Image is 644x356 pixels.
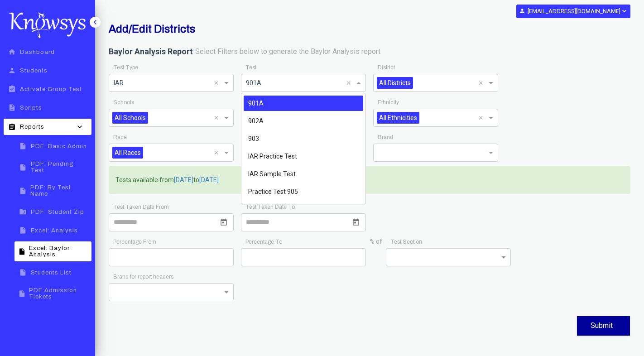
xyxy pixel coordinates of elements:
i: person [6,67,18,74]
i: insert_drive_file [17,248,27,255]
b: [EMAIL_ADDRESS][DOMAIN_NAME] [528,8,620,14]
app-required-indication: Schools [113,99,134,106]
app-required-indication: Percentage To [245,239,282,245]
span: Reports [20,124,44,130]
span: All Schools [112,112,148,124]
i: insert_drive_file [17,187,28,195]
label: Select Filters below to generate the Baylor Analysis report [195,47,380,57]
i: description [6,104,18,111]
i: insert_drive_file [17,142,29,150]
i: insert_drive_file [17,269,29,276]
i: keyboard_arrow_down [73,122,87,131]
span: All Districts [377,77,413,89]
h2: Add/Edit Districts [109,23,452,35]
app-required-indication: Test Taken Date From [113,204,169,210]
app-required-indication: Test Type [113,64,138,71]
span: 901A [248,100,264,107]
span: 902A [248,117,264,125]
button: Open calendar [351,217,361,228]
span: Excel: Baylor Analysis [29,245,89,258]
i: person [519,8,525,14]
label: Tests available from to [115,176,219,185]
span: PDF: Pending Test [31,161,89,173]
span: Clear all [214,147,222,158]
span: PDF: Student Zip [31,209,84,215]
span: PDF: By Test Name [30,184,89,197]
label: % of [370,237,382,246]
span: Activate Group Test [20,86,82,92]
b: Baylor Analysis Report [109,47,193,56]
app-required-indication: Brand [378,134,393,140]
i: assignment [6,123,18,131]
span: Students List [31,269,72,276]
i: insert_drive_file [17,164,29,171]
span: IAR Sample Test [248,170,296,178]
span: IAR Practice Test [248,153,297,160]
app-required-indication: Percentage From [113,239,156,245]
i: expand_more [620,7,627,15]
i: home [6,48,18,56]
app-required-indication: District [378,64,395,71]
i: folder_zip [17,208,29,216]
span: All Races [112,147,143,159]
span: Clear all [214,112,222,123]
span: Clear all [479,77,486,88]
span: 903 [248,135,259,142]
app-required-indication: Test Section [390,239,422,245]
button: Submit [577,316,630,336]
ng-dropdown-panel: Options list [241,93,366,204]
span: Students [20,67,48,74]
i: keyboard_arrow_left [91,18,100,27]
app-required-indication: Test Taken Date To [245,204,295,210]
span: Clear all [214,77,222,88]
app-required-indication: Race [113,134,127,140]
span: Clear all [479,112,486,123]
span: Dashboard [20,49,55,55]
i: assignment_turned_in [6,85,18,93]
span: [DATE] [174,176,193,185]
span: Practice Test 905 [248,188,298,195]
i: insert_drive_file [17,290,27,298]
span: PDF: Basic Admin [31,143,87,149]
span: Excel: Analysis [31,227,78,234]
span: Clear all [346,77,354,88]
span: All Ethnicities [377,112,419,124]
app-required-indication: Test [245,64,256,71]
span: Scripts [20,105,42,111]
app-required-indication: Ethnicity [378,99,399,106]
button: Open calendar [218,217,229,228]
span: [DATE] [199,176,219,185]
i: insert_drive_file [17,226,29,234]
span: PDF:Admission Tickets [29,287,89,300]
app-required-indication: Brand for report headers [113,274,173,280]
